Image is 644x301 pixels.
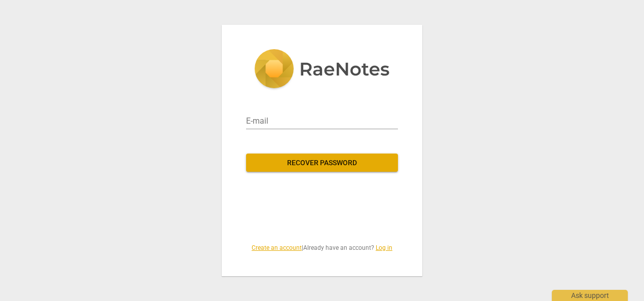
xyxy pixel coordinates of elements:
span: Recover password [254,158,390,168]
a: Create an account [252,244,302,251]
div: Ask support [552,290,628,301]
img: 5ac2273c67554f335776073100b6d88f.svg [254,49,390,91]
button: Recover password [246,154,398,172]
a: Log in [376,244,392,251]
span: | Already have an account? [246,244,398,252]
